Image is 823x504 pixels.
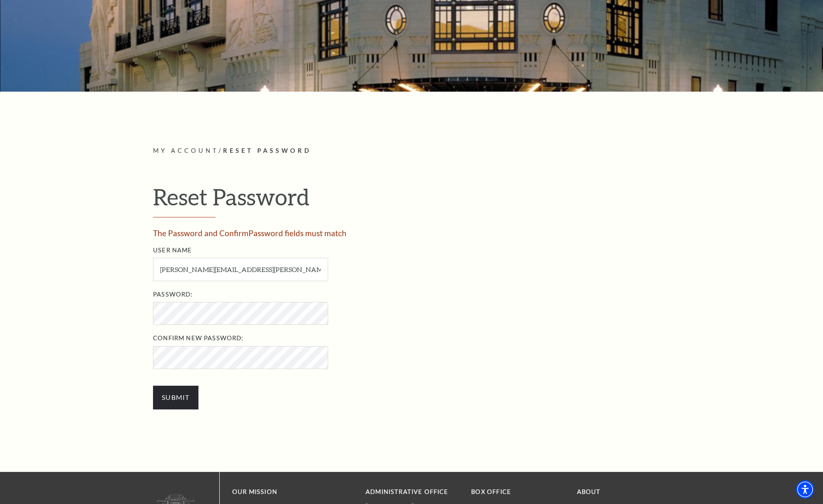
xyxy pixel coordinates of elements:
[153,228,346,238] span: The Password and ConfirmPassword fields must match
[153,245,688,256] label: User Name
[232,487,336,497] p: OUR MISSION
[153,258,328,281] input: User Name
[471,487,564,497] p: BOX OFFICE
[796,480,814,499] div: Accessibility Menu
[153,386,198,409] input: Submit button
[153,289,688,300] label: Password:
[223,147,311,154] span: Reset Password
[153,333,688,344] label: Confirm New Password:
[153,147,218,154] span: My Account
[577,488,601,495] a: About
[366,487,459,497] p: Administrative Office
[153,183,670,217] h1: Reset Password
[153,146,670,156] p: /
